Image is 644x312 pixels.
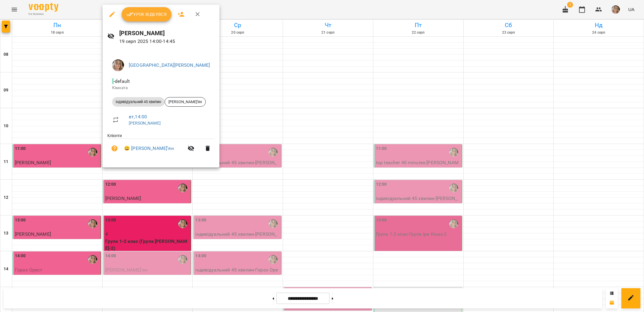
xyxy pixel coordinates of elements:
[165,97,206,107] div: [PERSON_NAME]'ян
[112,85,210,91] p: Кімната
[112,99,165,105] span: індивідуальний 45 хвилин
[112,59,124,71] img: 96e0e92443e67f284b11d2ea48a6c5b1.jpg
[119,29,215,38] h6: [PERSON_NAME]
[107,133,215,160] ul: Клієнти
[119,38,215,45] p: 19 серп 2025 14:00 - 14:45
[112,78,131,84] span: - default
[129,121,161,125] a: [PERSON_NAME]
[165,99,205,105] span: [PERSON_NAME]'ян
[124,145,174,152] a: 😀 [PERSON_NAME]'ян
[107,141,122,156] button: Візит ще не сплачено. Додати оплату?
[122,7,172,21] button: Урок відбувся
[129,114,147,119] a: вт , 14:00
[129,62,210,68] a: [GEOGRAPHIC_DATA][PERSON_NAME]
[126,11,167,18] span: Урок відбувся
